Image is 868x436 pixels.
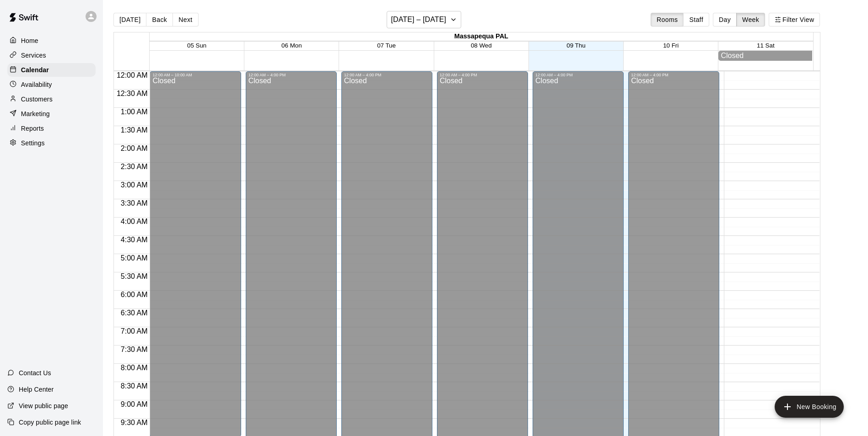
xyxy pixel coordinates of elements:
[21,51,46,60] p: Services
[21,80,52,89] p: Availability
[21,124,44,133] p: Reports
[119,419,150,426] span: 9:30 AM
[187,42,206,49] button: 05 Sun
[119,327,150,335] span: 7:00 AM
[7,78,96,91] a: Availability
[114,90,150,97] span: 12:30 AM
[119,291,150,298] span: 6:00 AM
[757,42,775,49] button: 11 Sat
[19,385,54,394] p: Help Center
[7,92,96,106] a: Customers
[7,136,96,150] a: Settings
[21,36,38,45] p: Home
[651,13,684,27] button: Rooms
[7,107,96,121] a: Marketing
[736,13,765,27] button: Week
[566,42,585,49] button: 09 Thu
[387,11,461,28] button: [DATE] – [DATE]
[119,144,150,152] span: 2:00 AM
[152,73,238,77] div: 12:00 AM – 10:00 AM
[7,48,96,62] a: Services
[119,309,150,317] span: 6:30 AM
[119,108,150,116] span: 1:00 AM
[119,126,150,134] span: 1:30 AM
[344,73,430,77] div: 12:00 AM – 4:00 PM
[113,13,146,27] button: [DATE]
[440,73,525,77] div: 12:00 AM – 4:00 PM
[150,32,813,41] div: Massapequa PAL
[119,181,150,189] span: 3:00 AM
[173,13,198,27] button: Next
[119,236,150,244] span: 4:30 AM
[663,42,679,49] button: 10 Fri
[713,13,737,27] button: Day
[775,396,844,418] button: add
[119,382,150,390] span: 8:30 AM
[391,13,446,26] h6: [DATE] – [DATE]
[535,73,621,77] div: 12:00 AM – 4:00 PM
[377,42,396,49] button: 07 Tue
[7,34,96,48] a: Home
[21,109,50,118] p: Marketing
[146,13,173,27] button: Back
[119,254,150,262] span: 5:00 AM
[7,122,96,135] a: Reports
[21,95,53,104] p: Customers
[119,346,150,353] span: 7:30 AM
[631,73,717,77] div: 12:00 AM – 4:00 PM
[119,199,150,207] span: 3:30 AM
[119,272,150,280] span: 5:30 AM
[19,418,81,427] p: Copy public page link
[119,400,150,408] span: 9:00 AM
[281,42,302,49] button: 06 Mon
[721,52,810,60] div: Closed
[7,63,96,77] a: Calendar
[119,364,150,372] span: 8:00 AM
[119,218,150,225] span: 4:00 AM
[248,73,334,77] div: 12:00 AM – 4:00 PM
[471,42,492,49] button: 08 Wed
[21,65,49,74] p: Calendar
[21,138,45,148] p: Settings
[769,13,820,27] button: Filter View
[19,401,68,410] p: View public page
[19,368,51,378] p: Contact Us
[119,163,150,170] span: 2:30 AM
[683,13,709,27] button: Staff
[114,71,150,79] span: 12:00 AM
